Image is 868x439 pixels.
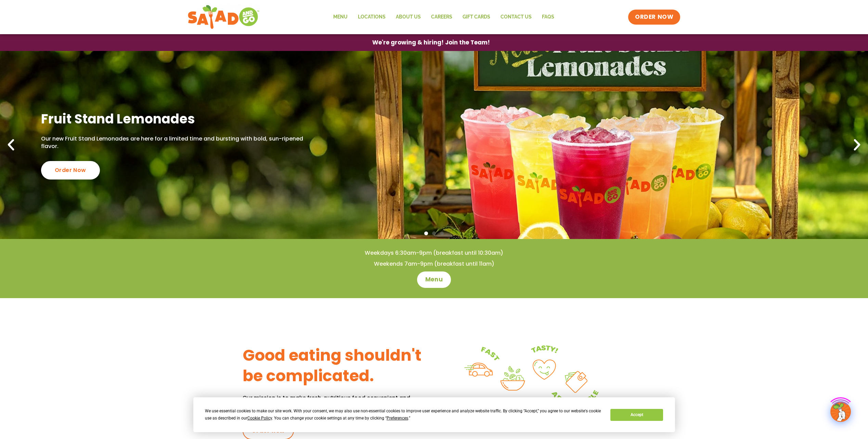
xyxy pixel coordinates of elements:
h3: Good eating shouldn't be complicated. [243,345,434,386]
a: Careers [426,9,457,25]
span: Cookie Policy [247,416,272,421]
p: Our mission is to make fresh, nutritious food convenient and affordable for ALL. [243,393,434,412]
a: FAQs [537,9,559,25]
div: We use essential cookies to make our site work. With your consent, we may also use non-essential ... [205,408,602,422]
a: We're growing & hiring! Join the Team! [362,35,500,51]
nav: Menu [328,9,559,25]
a: Contact Us [495,9,537,25]
img: new-SAG-logo-768×292 [187,3,260,31]
div: Order Now [41,161,100,179]
a: Menu [328,9,353,25]
span: Go to slide 1 [424,231,428,235]
a: ORDER NOW [628,10,680,25]
a: Menu [417,271,451,288]
div: Cookie Consent Prompt [193,397,675,432]
span: Go to slide 3 [440,231,444,235]
a: Locations [353,9,391,25]
p: Our new Fruit Stand Lemonades are here for a limited time and bursting with bold, sun-ripened fla... [41,135,314,150]
span: Go to slide 2 [432,231,436,235]
a: About Us [391,9,426,25]
div: Previous slide [3,137,18,152]
h4: Weekdays 6:30am-9pm (breakfast until 10:30am) [14,249,854,257]
h4: Weekends 7am-9pm (breakfast until 11am) [14,260,854,268]
span: Preferences [387,416,408,421]
a: GIFT CARDS [457,9,495,25]
h2: Fruit Stand Lemonades [41,110,314,127]
span: We're growing & hiring! Join the Team! [372,40,490,45]
div: Next slide [850,137,865,152]
span: Menu [425,276,443,284]
span: ORDER NOW [635,13,673,21]
button: Accept [610,409,663,421]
